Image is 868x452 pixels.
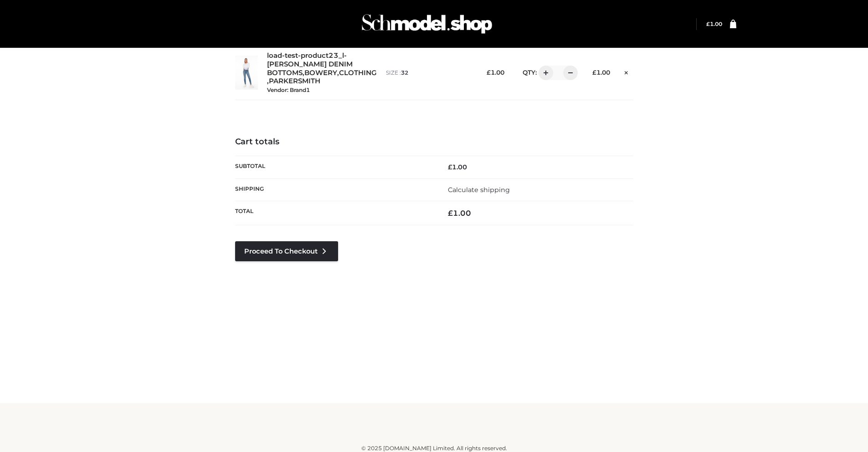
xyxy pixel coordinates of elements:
a: Calculate shipping [448,186,510,194]
a: Proceed to Checkout [235,241,338,261]
img: load-test-product23_l-PARKER SMITH DENIM - 32 [235,56,258,90]
bdi: 1.00 [448,163,467,171]
bdi: 1.00 [487,69,504,76]
a: Remove this item [619,66,633,78]
a: load-test-product23_l-[PERSON_NAME] DENIM [267,51,366,69]
span: £ [448,163,452,171]
span: £ [706,20,710,27]
a: BOTTOMS [267,69,303,77]
bdi: 1.00 [706,20,722,27]
img: Schmodel Admin 964 [359,6,495,42]
span: £ [592,69,596,76]
a: PARKERSMITH [269,77,320,86]
a: £1.00 [706,20,722,27]
th: Shipping [235,178,434,201]
div: , , , [267,51,377,94]
span: £ [448,208,453,218]
span: 32 [401,69,408,76]
th: Subtotal [235,156,434,178]
div: QTY: [514,66,575,80]
small: Vendor: Brand1 [267,86,310,93]
p: size : [386,69,468,77]
a: CLOTHING [339,69,377,77]
bdi: 1.00 [592,69,610,76]
th: Total [235,201,434,225]
span: £ [487,69,491,76]
h4: Cart totals [235,137,633,147]
bdi: 1.00 [448,208,471,218]
a: BOWERY [304,69,337,77]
